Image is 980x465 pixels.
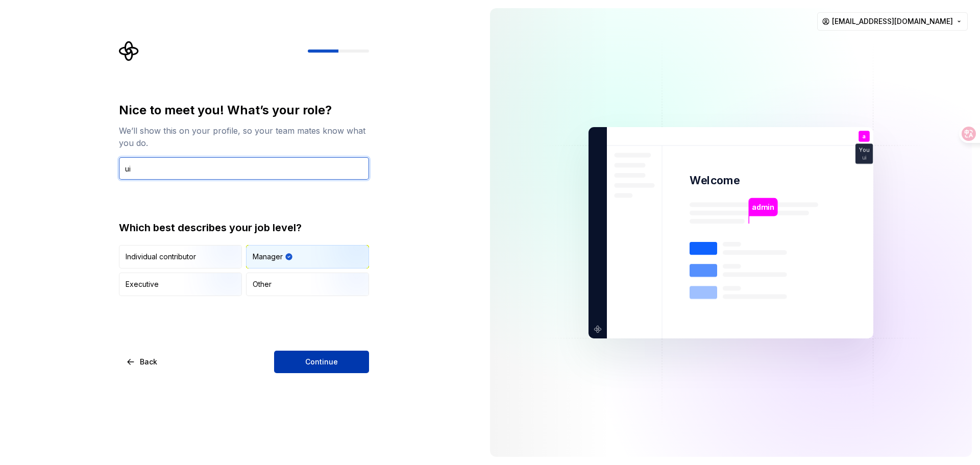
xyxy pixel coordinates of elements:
div: Individual contributor [126,252,196,262]
div: We’ll show this on your profile, so your team mates know what you do. [119,125,369,149]
p: ui [862,155,867,160]
svg: Supernova Logo [119,41,139,61]
div: Manager [253,252,283,262]
div: Which best describes your job level? [119,221,369,235]
span: [EMAIL_ADDRESS][DOMAIN_NAME] [832,16,953,27]
p: admin [752,201,774,212]
p: a [863,133,866,139]
button: Back [119,351,166,373]
div: Executive [126,279,159,289]
span: Back [140,357,157,367]
div: Other [253,279,272,289]
p: You [859,147,869,153]
input: Job title [119,157,369,180]
button: Continue [274,351,369,373]
span: Continue [305,357,338,367]
p: Welcome [690,173,740,188]
div: Nice to meet you! What’s your role? [119,102,369,118]
button: [EMAIL_ADDRESS][DOMAIN_NAME] [817,12,968,31]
